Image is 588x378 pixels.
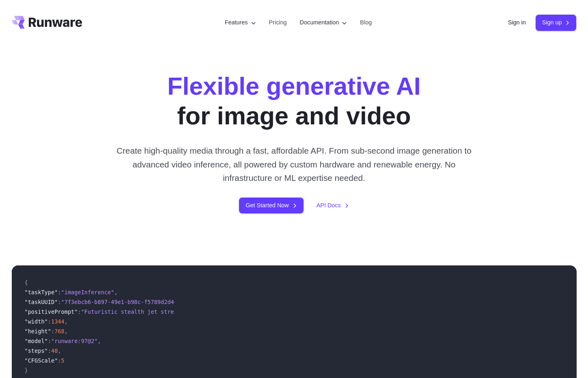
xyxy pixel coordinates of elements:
span: "model" [25,338,48,344]
span: : [48,348,51,354]
span: "height" [25,328,51,335]
span: } [25,367,28,374]
span: , [65,318,68,325]
span: : [48,318,51,325]
span: "runware:97@2" [51,338,98,344]
span: : [58,299,61,305]
span: : [58,289,61,295]
a: API Docs [317,201,349,210]
span: "Futuristic stealth jet streaking through a neon-lit cityscape with glowing purple exhaust" [81,308,383,315]
a: Pricing [269,18,287,27]
h1: for image and video [167,72,421,131]
a: Go to / [12,16,82,29]
a: Get Started Now [239,198,303,213]
span: "CFGScale" [25,357,58,364]
span: : [58,357,61,364]
span: "taskUUID" [25,299,58,305]
span: , [65,328,68,335]
span: , [58,348,61,354]
span: "steps" [25,348,48,354]
span: : [51,328,54,335]
span: "width" [25,318,48,325]
span: : [78,308,81,315]
span: 1344 [51,318,65,325]
span: "taskType" [25,289,58,295]
span: 40 [51,348,58,354]
label: Documentation [300,18,347,27]
span: "positivePrompt" [25,308,78,315]
label: Features [225,18,256,27]
span: : [48,338,51,344]
a: Sign up [536,15,577,30]
a: Sign in [508,18,526,27]
p: Create high-quality media through a fast, affordable API. From sub-second image generation to adv... [113,144,475,185]
span: 5 [61,357,65,364]
span: , [98,338,101,344]
span: "7f3ebcb6-b897-49e1-b98c-f5789d2d40d7" [61,299,187,305]
span: "imageInference" [61,289,114,295]
a: Blog [360,18,372,27]
span: 768 [54,328,65,335]
span: { [25,279,28,286]
strong: Flexible generative AI [167,72,421,100]
span: , [114,289,117,295]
